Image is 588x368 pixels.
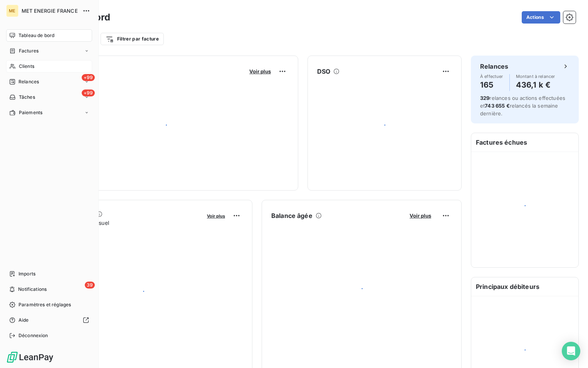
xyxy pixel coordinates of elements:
[22,8,78,14] span: MET ENERGIE FRANCE
[82,89,95,96] span: +99
[516,79,555,91] h4: 436,1 k €
[82,74,95,81] span: +99
[18,301,71,308] span: Paramètres et réglages
[207,213,225,219] span: Voir plus
[19,63,34,70] span: Clients
[18,332,48,339] span: Déconnexion
[271,211,312,220] h6: Balance âgée
[18,78,39,85] span: Relances
[19,47,39,54] span: Factures
[407,212,433,219] button: Voir plus
[249,68,271,74] span: Voir plus
[471,133,578,152] h6: Factures échues
[247,68,273,75] button: Voir plus
[480,62,508,71] h6: Relances
[18,32,54,39] span: Tableau de bord
[6,351,54,363] img: Logo LeanPay
[6,314,92,326] a: Aide
[562,342,580,360] div: Open Intercom Messenger
[85,282,95,289] span: 39
[19,109,42,116] span: Paiements
[480,74,503,79] span: À effectuer
[205,212,227,219] button: Voir plus
[44,219,202,227] span: Chiffre d'affaires mensuel
[18,317,29,324] span: Aide
[522,11,560,24] button: Actions
[516,74,555,79] span: Montant à relancer
[18,270,35,277] span: Imports
[18,286,47,293] span: Notifications
[471,277,578,296] h6: Principaux débiteurs
[19,94,35,101] span: Tâches
[6,5,18,17] div: ME
[480,95,565,116] span: relances ou actions effectuées et relancés la semaine dernière.
[317,67,330,76] h6: DSO
[480,79,503,91] h4: 165
[101,33,164,45] button: Filtrer par facture
[485,103,509,109] span: 743 655 €
[410,213,431,219] span: Voir plus
[480,95,489,101] span: 329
